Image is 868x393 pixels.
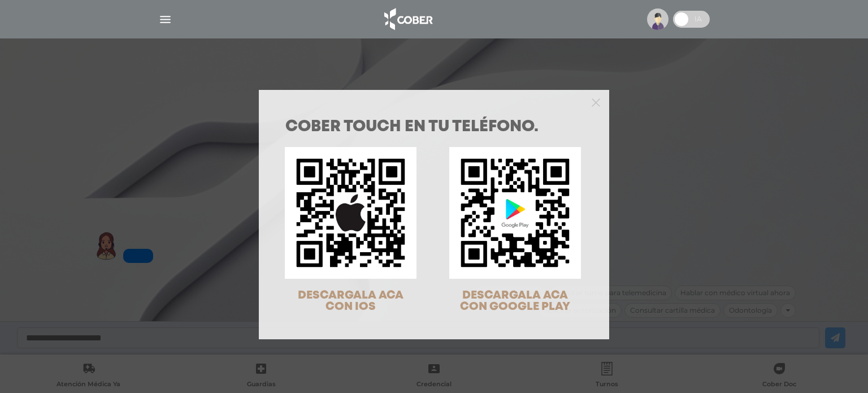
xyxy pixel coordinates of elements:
[298,290,403,312] span: DESCARGALA ACA CON IOS
[285,119,583,135] h1: COBER TOUCH en tu teléfono.
[592,97,600,107] button: Close
[460,290,570,312] span: DESCARGALA ACA CON GOOGLE PLAY
[285,147,416,279] img: qr-code
[449,147,581,279] img: qr-code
